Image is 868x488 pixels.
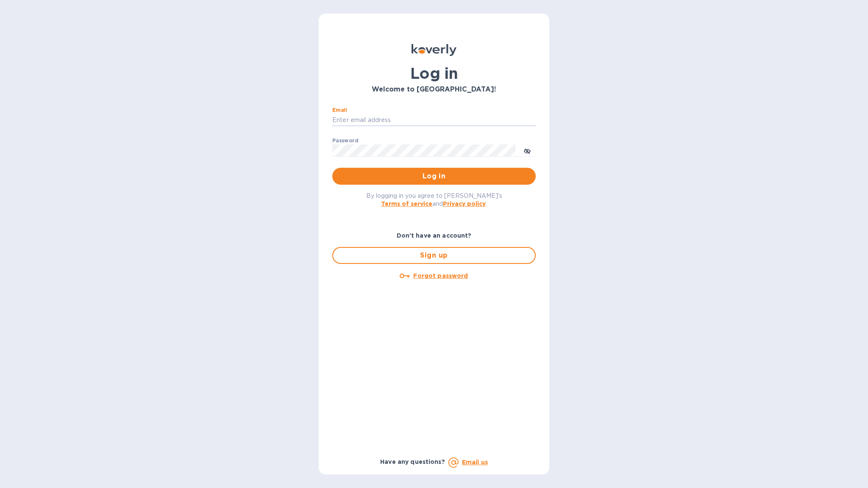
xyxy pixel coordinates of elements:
span: Sign up [340,250,528,261]
a: Email us [462,459,488,466]
a: Terms of service [381,200,432,207]
span: By logging in you agree to [PERSON_NAME]'s and . [366,192,502,207]
button: toggle password visibility [519,142,536,159]
img: Koverly [412,44,456,56]
input: Enter email address [332,114,536,127]
h1: Log in [332,64,536,82]
b: Have any questions? [380,458,445,465]
a: Privacy policy [443,200,486,207]
button: Sign up [332,247,536,264]
span: Log in [339,171,529,181]
label: Email [332,108,347,113]
b: Don't have an account? [397,232,472,239]
button: Log in [332,168,536,185]
h3: Welcome to [GEOGRAPHIC_DATA]! [332,86,536,94]
u: Forgot password [413,272,468,279]
label: Password [332,138,358,143]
